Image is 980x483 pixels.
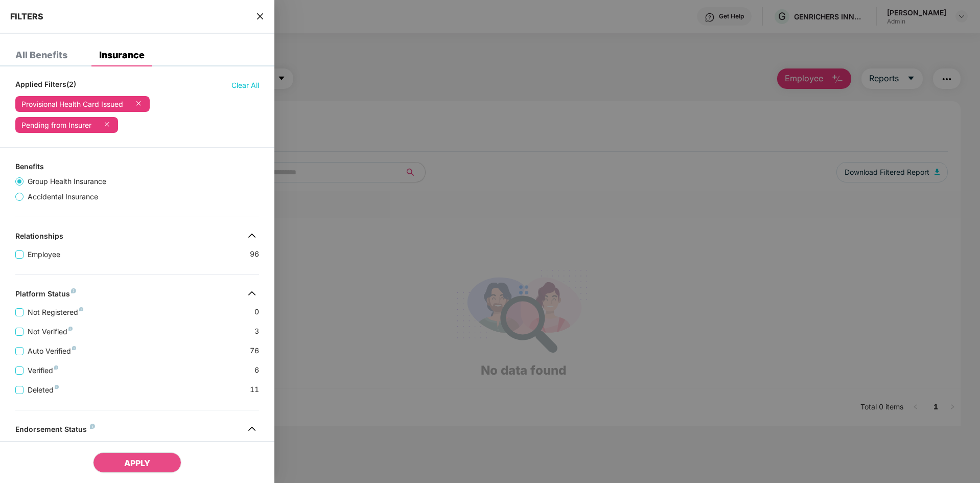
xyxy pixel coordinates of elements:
[71,288,76,293] img: svg+xml;base64,PHN2ZyB4bWxucz0iaHR0cDovL3d3dy53My5vcmcvMjAwMC9zdmciIHdpZHRoPSI4IiBoZWlnaHQ9IjgiIH...
[24,249,64,260] span: Employee
[10,11,43,21] span: FILTERS
[90,424,95,429] img: svg+xml;base64,PHN2ZyB4bWxucz0iaHR0cDovL3d3dy53My5vcmcvMjAwMC9zdmciIHdpZHRoPSI4IiBoZWlnaHQ9IjgiIH...
[256,11,264,21] span: close
[24,384,63,396] span: Deleted
[15,80,76,91] span: Applied Filters(2)
[79,307,83,311] img: svg+xml;base64,PHN2ZyB4bWxucz0iaHR0cDovL3d3dy53My5vcmcvMjAwMC9zdmciIHdpZHRoPSI4IiBoZWlnaHQ9IjgiIH...
[93,452,181,473] button: APPLY
[244,227,260,244] img: svg+xml;base64,PHN2ZyB4bWxucz0iaHR0cDovL3d3dy53My5vcmcvMjAwMC9zdmciIHdpZHRoPSIzMiIgaGVpZ2h0PSIzMi...
[24,307,87,318] span: Not Registered
[15,425,95,437] div: Endorsement Status
[250,345,259,357] span: 76
[15,232,63,244] div: Relationships
[124,458,150,468] span: APPLY
[24,365,62,376] span: Verified
[254,306,259,318] span: 0
[55,385,59,389] img: svg+xml;base64,PHN2ZyB4bWxucz0iaHR0cDovL3d3dy53My5vcmcvMjAwMC9zdmciIHdpZHRoPSI4IiBoZWlnaHQ9IjgiIH...
[21,100,123,108] div: Provisional Health Card Issued
[254,326,259,337] span: 3
[24,346,80,357] span: Auto Verified
[244,285,260,302] img: svg+xml;base64,PHN2ZyB4bWxucz0iaHR0cDovL3d3dy53My5vcmcvMjAwMC9zdmciIHdpZHRoPSIzMiIgaGVpZ2h0PSIzMi...
[250,248,259,260] span: 96
[15,50,67,60] div: All Benefits
[24,191,102,202] span: Accidental Insurance
[244,421,260,437] img: svg+xml;base64,PHN2ZyB4bWxucz0iaHR0cDovL3d3dy53My5vcmcvMjAwMC9zdmciIHdpZHRoPSIzMiIgaGVpZ2h0PSIzMi...
[72,346,76,350] img: svg+xml;base64,PHN2ZyB4bWxucz0iaHR0cDovL3d3dy53My5vcmcvMjAwMC9zdmciIHdpZHRoPSI4IiBoZWlnaHQ9IjgiIH...
[54,365,58,370] img: svg+xml;base64,PHN2ZyB4bWxucz0iaHR0cDovL3d3dy53My5vcmcvMjAwMC9zdmciIHdpZHRoPSI4IiBoZWlnaHQ9IjgiIH...
[231,80,259,91] span: Clear All
[99,50,145,60] div: Insurance
[250,384,259,396] span: 11
[21,121,91,129] div: Pending from Insurer
[15,289,76,302] div: Platform Status
[24,176,110,187] span: Group Health Insurance
[68,327,73,331] img: svg+xml;base64,PHN2ZyB4bWxucz0iaHR0cDovL3d3dy53My5vcmcvMjAwMC9zdmciIHdpZHRoPSI4IiBoZWlnaHQ9IjgiIH...
[254,364,259,376] span: 6
[24,326,77,337] span: Not Verified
